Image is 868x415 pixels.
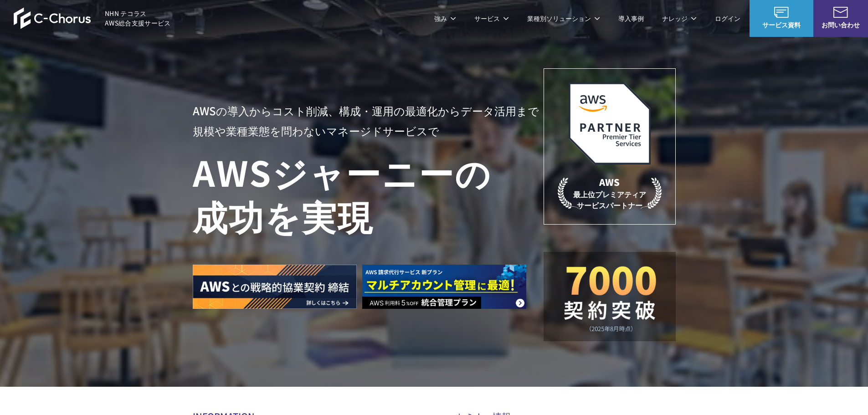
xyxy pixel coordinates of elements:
span: お問い合わせ [813,20,868,30]
p: 強み [434,14,456,23]
span: サービス資料 [750,20,813,30]
a: AWS総合支援サービス C-Chorus NHN テコラスAWS総合支援サービス [14,7,171,29]
p: 最上位プレミアティア サービスパートナー [558,175,662,210]
img: 契約件数 [562,266,657,332]
p: ナレッジ [662,14,697,23]
img: AWS請求代行サービス 統合管理プラン [362,265,526,309]
a: ログイン [715,14,740,23]
em: AWS [599,175,620,189]
img: お問い合わせ [833,7,848,18]
img: AWSプレミアティアサービスパートナー [569,82,651,164]
p: 業種別ソリューション [527,14,600,23]
img: AWSとの戦略的協業契約 締結 [193,265,357,309]
img: AWS総合支援サービス C-Chorus サービス資料 [774,7,789,18]
p: サービス [474,14,509,23]
p: AWSの導入からコスト削減、 構成・運用の最適化からデータ活用まで 規模や業種業態を問わない マネージドサービスで [193,101,544,141]
span: NHN テコラス AWS総合支援サービス [105,9,171,28]
a: 導入事例 [618,14,644,23]
h1: AWS ジャーニーの 成功を実現 [193,150,544,237]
